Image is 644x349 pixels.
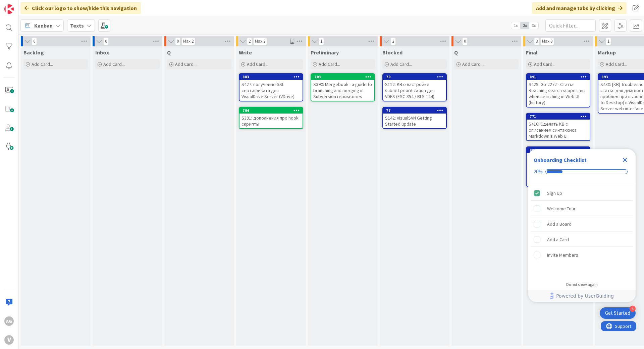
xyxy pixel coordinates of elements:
[382,107,447,129] a: 77S142: VisualSVN Getting Started update
[547,251,578,259] div: Invite Members
[454,49,458,56] span: Q
[530,114,590,119] div: 771
[103,37,109,45] span: 0
[527,114,590,120] div: 771
[383,107,446,128] div: 77S142: VisualSVN Getting Started update
[566,282,598,287] div: Do not show again
[532,2,627,14] div: Add and manage tabs by clicking
[32,37,37,45] span: 0
[531,217,633,231] div: Add a Board is incomplete.
[23,49,44,56] span: Backlog
[103,61,125,67] span: Add Card...
[239,49,252,56] span: Write
[531,186,633,201] div: Sign Up is complete.
[383,114,446,128] div: S142: VisualSVN Getting Started update
[556,292,614,300] span: Powered by UserGuiding
[534,169,543,175] div: 20%
[527,147,590,186] div: 896S431: Single Sign-On for Entra ID joined computers not connected to a corporate domain network...
[527,147,590,153] div: 896
[527,80,590,107] div: S429: Go-2272 - Статья Reaching search scope limit when searching in Web UI (history)
[239,114,303,128] div: S391: дополнения про hook скрипты
[527,74,590,80] div: 891
[527,153,590,186] div: S431: Single Sign-On for Entra ID joined computers not connected to a corporate domain network (E...
[532,290,632,302] a: Powered by UserGuiding
[243,108,303,113] div: 704
[239,107,303,128] div: 704S391: дополнения про hook скрипты
[70,22,84,29] b: Texts
[183,40,194,43] div: Max 2
[4,4,14,14] img: Visit kanbanzone.com
[255,40,265,43] div: Max 2
[526,49,538,56] span: Final
[4,316,14,326] div: AG
[511,22,520,29] span: 1x
[462,61,484,67] span: Add Card...
[547,189,562,197] div: Sign Up
[239,74,303,80] div: 883
[606,37,611,45] span: 1
[239,73,303,101] a: 883S427: получение SSL сертификата для VisualDrive Server (VDrive)
[319,37,324,45] span: 1
[167,49,171,56] span: Q
[386,108,446,113] div: 77
[526,146,590,187] a: 896S431: Single Sign-On for Entra ID joined computers not connected to a corporate domain network...
[529,22,538,29] span: 3x
[534,156,587,164] div: Onboarding Checklist
[534,61,555,67] span: Add Card...
[545,19,596,32] input: Quick Filter...
[239,107,303,114] div: 704
[34,21,53,30] span: Kanban
[630,306,636,312] div: 4
[531,248,633,262] div: Invite Members is incomplete.
[311,73,375,101] a: 703S390: Mergebook - a guide to branching and merging in Subversion repositories
[247,61,268,67] span: Add Card...
[606,61,627,67] span: Add Card...
[314,75,374,79] div: 703
[520,22,529,29] span: 2x
[390,37,396,45] span: 2
[542,40,552,43] div: Max 3
[528,149,636,302] div: Checklist Container
[4,335,14,345] div: V
[247,37,252,45] span: 2
[526,73,590,107] a: 891S429: Go-2272 - Статья Reaching search scope limit when searching in Web UI (history)
[311,80,374,101] div: S390: Mergebook - a guide to branching and merging in Subversion repositories
[383,80,446,101] div: S112: KB о настройке subnet prioritization для VDFS (ESC-354 / BLS-144)
[600,307,636,319] div: Open Get Started checklist, remaining modules: 4
[527,120,590,140] div: S410: Сделать KB с описанием синтаксиса Markdown в Web UI
[32,61,53,67] span: Add Card...
[527,74,590,107] div: 891S429: Go-2272 - Статья Reaching search scope limit when searching in Web UI (history)
[239,74,303,101] div: 883S427: получение SSL сертификата для VisualDrive Server (VDrive)
[462,37,468,45] span: 0
[534,37,539,45] span: 3
[382,49,402,56] span: Blocked
[531,232,633,247] div: Add a Card is incomplete.
[528,183,636,277] div: Checklist items
[95,49,109,56] span: Inbox
[243,75,303,79] div: 883
[319,61,340,67] span: Add Card...
[598,49,616,56] span: Markup
[390,61,412,67] span: Add Card...
[547,220,572,228] div: Add a Board
[605,310,630,316] div: Get Started
[239,80,303,101] div: S427: получение SSL сертификата для VisualDrive Server (VDrive)
[383,74,446,101] div: 79S112: KB о настройке subnet prioritization для VDFS (ESC-354 / BLS-144)
[526,113,590,141] a: 771S410: Сделать KB с описанием синтаксиса Markdown в Web UI
[383,107,446,114] div: 77
[620,155,630,165] div: Close Checklist
[20,2,141,14] div: Click our logo to show/hide this navigation
[547,205,576,213] div: Welcome Tour
[383,74,446,80] div: 79
[311,74,374,101] div: 703S390: Mergebook - a guide to branching and merging in Subversion repositories
[311,74,374,80] div: 703
[527,114,590,140] div: 771S410: Сделать KB с описанием синтаксиса Markdown в Web UI
[382,73,447,101] a: 79S112: KB о настройке subnet prioritization для VDFS (ESC-354 / BLS-144)
[534,169,630,175] div: Checklist progress: 20%
[175,61,197,67] span: Add Card...
[14,1,31,9] span: Support
[239,107,303,129] a: 704S391: дополнения про hook скрипты
[386,75,446,79] div: 79
[530,148,590,152] div: 896
[531,201,633,216] div: Welcome Tour is incomplete.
